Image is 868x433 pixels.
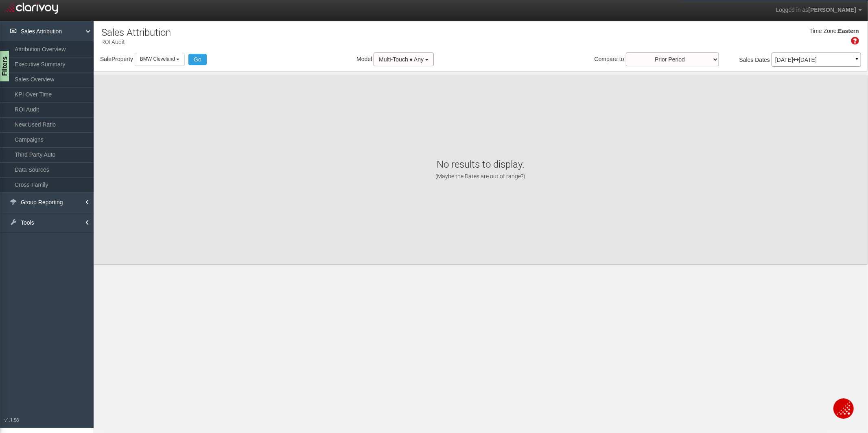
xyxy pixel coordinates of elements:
[436,173,526,179] span: (Maybe the Dates are out of range?)
[770,0,868,20] a: Logged in as[PERSON_NAME]
[100,56,112,62] span: Sale
[188,54,207,65] button: Go
[135,53,185,66] button: BMW Cleveland
[853,55,861,68] a: ▼
[739,57,754,63] span: Sales
[838,27,859,35] div: Eastern
[775,57,857,63] p: [DATE] [DATE]
[140,56,175,62] span: BMW Cleveland
[101,27,171,38] h1: Sales Attribution
[374,52,434,66] button: Multi-Touch ♦ Any
[755,57,770,63] span: Dates
[379,56,424,63] span: Multi-Touch ♦ Any
[102,159,859,180] h1: No results to display.
[776,7,808,13] span: Logged in as
[809,7,856,13] span: [PERSON_NAME]
[101,35,171,46] p: ROI Audit
[807,27,838,35] div: Time Zone:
